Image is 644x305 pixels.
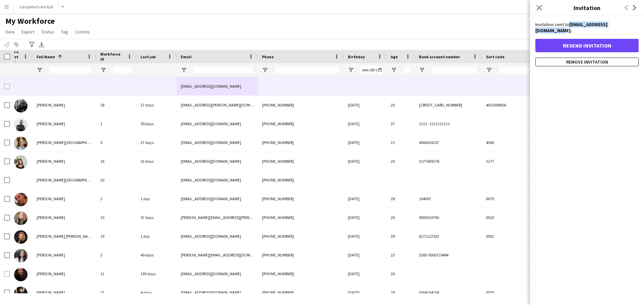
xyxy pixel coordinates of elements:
input: Workforce ID Filter Input [112,66,132,74]
img: Louise Stoltze Møller [14,230,28,244]
div: 3 [96,246,137,264]
div: [DATE] [344,264,387,283]
span: [PERSON_NAME] [37,102,65,107]
div: [PHONE_NUMBER] [258,227,344,245]
a: Status [39,27,57,36]
span: [PERSON_NAME] [37,121,65,126]
span: [PERSON_NAME][GEOGRAPHIC_DATA] [37,177,102,182]
div: 195 days [137,264,177,283]
span: 5383-0000720484 [419,252,448,257]
span: Email [181,54,192,59]
div: [EMAIL_ADDRESS][DOMAIN_NAME] [177,152,258,170]
input: Email Filter Input [193,66,254,74]
span: [CREDIT_CARD_NUMBER] [419,102,462,107]
div: 12 [96,264,137,283]
span: View [5,29,15,35]
div: 21 [387,133,415,152]
a: View [3,27,17,36]
span: Status [41,29,54,35]
span: 104007 [419,196,431,201]
button: Complete Event ApS [14,0,59,13]
span: Sort code [486,54,504,59]
button: Open Filter Menu [37,67,43,73]
span: Workforce ID [100,52,124,62]
div: 53 days [137,152,177,170]
div: [DATE] [344,227,387,245]
a: Tag [58,27,71,36]
div: 20 [387,96,415,114]
div: [EMAIL_ADDRESS][DOMAIN_NAME] [177,264,258,283]
div: [EMAIL_ADDRESS][DOMAIN_NAME] [177,283,258,302]
img: Mathias Dahl [14,287,28,300]
span: Birthday [348,54,365,59]
span: [PERSON_NAME] [37,290,65,295]
div: 28 [387,189,415,208]
div: 49 days [137,246,177,264]
div: [PHONE_NUMBER] [258,133,344,152]
span: 5501 [486,234,494,239]
img: Ida Lillie [14,155,28,169]
div: [PHONE_NUMBER] [258,264,344,283]
button: Open Filter Menu [419,67,425,73]
img: Annabella Madsen [14,99,28,112]
span: [PERSON_NAME] [37,215,65,220]
div: 28 [387,283,415,302]
app-action-btn: Advanced filters [28,41,36,49]
div: 4 days [137,283,177,302]
span: [PERSON_NAME][GEOGRAPHIC_DATA] [37,140,102,145]
div: [DATE] [344,115,387,133]
div: 26 [387,264,415,283]
div: 19 [96,227,137,245]
div: [EMAIL_ADDRESS][DOMAIN_NAME] [177,171,258,189]
input: Phone Filter Input [274,66,340,74]
div: [PHONE_NUMBER] [258,246,344,264]
div: [PHONE_NUMBER] [258,115,344,133]
button: Open Filter Menu [262,67,268,73]
span: 0004264104 [419,290,439,295]
div: 1 [96,115,137,133]
div: 5 [96,133,137,152]
div: [PHONE_NUMBER] [258,208,344,227]
span: Export [21,29,35,35]
div: [PHONE_NUMBER] [258,171,344,189]
div: 16 [96,152,137,170]
span: Phone [262,54,274,59]
div: 23 [387,246,415,264]
button: Resend invitation [535,39,639,52]
div: [DATE] [344,283,387,302]
div: [DATE] [344,152,387,170]
input: Birthday Filter Input [360,66,383,74]
span: 3177 [486,159,494,164]
span: 0000510765 [419,215,439,220]
div: [PHONE_NUMBER] [258,96,344,114]
span: Age [391,54,398,59]
span: Photo [14,49,20,64]
div: 18 [96,96,137,114]
div: 20 [96,171,137,189]
div: 59 days [137,115,177,133]
span: [PERSON_NAME] [37,196,65,201]
div: [PERSON_NAME][EMAIL_ADDRESS][DOMAIN_NAME] [177,246,258,264]
div: 2 [96,189,137,208]
img: Louise Jensen [14,193,28,206]
input: Full Name Filter Input [49,66,92,74]
div: [PERSON_NAME][EMAIL_ADDRESS][PERSON_NAME][DOMAIN_NAME] [177,208,258,227]
a: Comms [72,27,93,36]
div: 37 [387,115,415,133]
input: Bank account number Filter Input [431,66,478,74]
input: Sort code Filter Input [498,66,545,74]
img: Marie Espenhain [14,268,28,281]
img: Christian Brøckner [14,118,28,131]
button: Open Filter Menu [100,67,106,73]
input: Row Selection is disabled for this row (unchecked) [4,271,10,277]
strong: [EMAIL_ADDRESS][DOMAIN_NAME]. [535,21,607,33]
span: Last job [141,54,156,59]
button: Open Filter Menu [486,67,492,73]
button: Open Filter Menu [391,67,397,73]
div: [DATE] [344,208,387,227]
span: 3177409278 [419,159,439,164]
a: Export [19,27,37,36]
div: 26 [387,208,415,227]
div: 27 days [137,133,177,152]
span: 4560010257 [419,140,439,145]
